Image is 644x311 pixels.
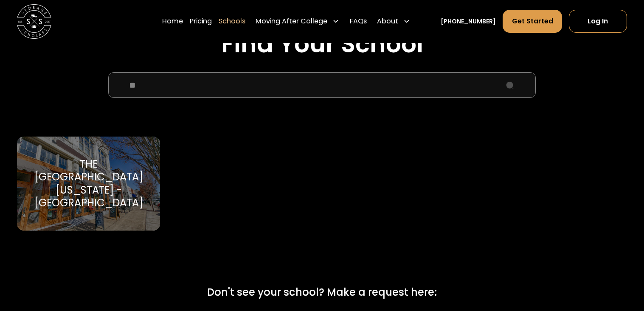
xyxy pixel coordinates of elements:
div: The [GEOGRAPHIC_DATA][US_STATE] - [GEOGRAPHIC_DATA] [27,158,149,209]
img: Storage Scholars main logo [17,4,51,39]
a: Log In [569,10,627,33]
a: Home [162,9,183,33]
div: Moving After College [252,9,343,33]
a: [PHONE_NUMBER] [441,17,496,26]
form: School Select Form [17,72,627,251]
a: Get Started [503,10,562,33]
div: Don't see your school? Make a request here: [207,285,437,300]
div: About [377,16,398,26]
div: Moving After College [256,16,327,26]
div: About [374,9,413,33]
a: Pricing [190,9,212,33]
a: Go to selected school [17,137,160,231]
a: Schools [219,9,245,33]
h2: Find Your School [17,30,627,59]
a: FAQs [350,9,367,33]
